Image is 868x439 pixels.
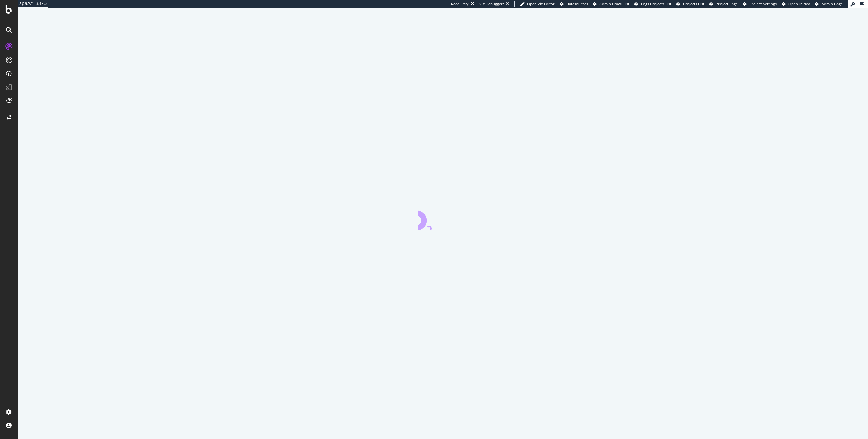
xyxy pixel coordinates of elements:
[788,1,810,6] span: Open in dev
[599,1,629,6] span: Admin Crawl List
[716,1,738,6] span: Project Page
[418,206,467,230] div: animation
[782,1,810,7] a: Open in dev
[527,1,555,6] span: Open Viz Editor
[566,1,588,6] span: Datasources
[709,1,738,7] a: Project Page
[683,1,704,6] span: Projects List
[749,1,777,6] span: Project Settings
[676,1,704,7] a: Projects List
[451,1,469,7] div: ReadOnly:
[479,1,504,7] div: Viz Debugger:
[560,1,588,7] a: Datasources
[634,1,671,7] a: Logs Projects List
[743,1,777,7] a: Project Settings
[815,1,843,7] a: Admin Page
[641,1,671,6] span: Logs Projects List
[520,1,555,7] a: Open Viz Editor
[822,1,843,6] span: Admin Page
[593,1,629,7] a: Admin Crawl List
